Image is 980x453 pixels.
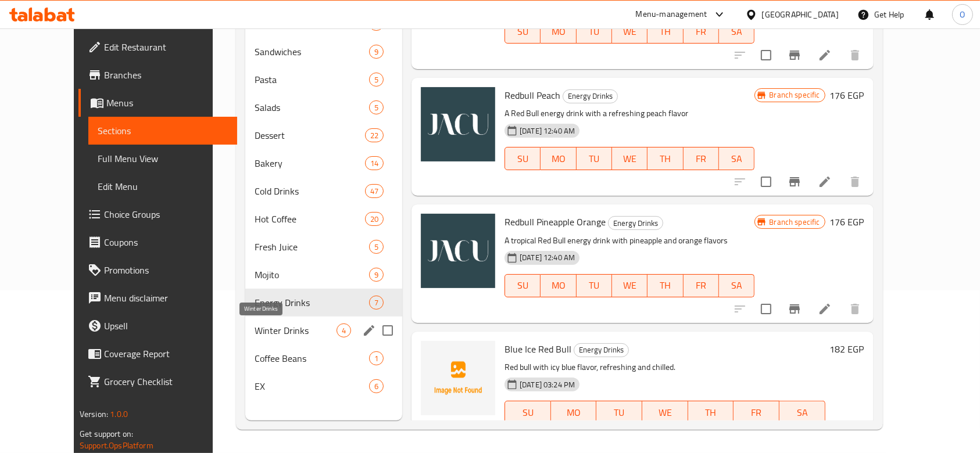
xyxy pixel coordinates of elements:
[245,38,402,66] div: Sandwiches9
[505,233,754,248] p: A tropical Red Bull energy drink with pineapple and orange flavors
[365,184,384,198] div: items
[762,8,839,21] div: [GEOGRAPHIC_DATA]
[369,73,384,87] div: items
[754,170,778,194] span: Select to update
[636,8,707,21] div: Menu-management
[574,343,628,357] span: Energy Drinks
[556,404,592,421] span: MO
[652,150,678,167] span: TH
[365,156,384,170] div: items
[245,317,402,344] div: Winter Drinks4edit
[818,175,832,189] a: Edit menu item
[255,184,365,198] span: Cold Drinks
[734,401,779,424] button: FR
[245,205,402,233] div: Hot Coffee20
[684,147,719,170] button: FR
[369,268,384,282] div: items
[688,277,714,294] span: FR
[104,207,228,221] span: Choice Groups
[781,168,809,196] button: Branch-specific-item
[255,240,369,254] span: Fresh Juice
[80,407,108,422] span: Version:
[245,177,402,205] div: Cold Drinks47
[830,214,864,230] h6: 176 EGP
[738,404,775,421] span: FR
[581,277,607,294] span: TU
[541,20,576,44] button: MO
[421,341,495,415] img: Blue Ice Red Bull
[366,186,383,197] span: 47
[80,438,153,453] a: Support.OpsPlatform
[505,147,541,170] button: SU
[255,379,369,393] span: EX
[245,261,402,289] div: Mojito9
[510,404,546,421] span: SU
[366,158,383,169] span: 14
[360,322,378,339] button: edit
[78,228,238,256] a: Coupons
[245,121,402,149] div: Dessert22
[104,40,228,54] span: Edit Restaurant
[617,23,643,40] span: WE
[754,297,778,321] span: Select to update
[818,48,832,62] a: Edit menu item
[366,214,383,225] span: 20
[245,94,402,121] div: Salads5
[245,66,402,94] div: Pasta5
[255,128,365,142] div: Dessert
[648,274,683,297] button: TH
[563,89,617,103] span: Energy Drinks
[684,20,719,44] button: FR
[510,277,536,294] span: SU
[510,23,536,40] span: SU
[841,295,869,323] button: delete
[505,213,606,231] span: Redbull Pineapple Orange
[245,344,402,372] div: Coffee Beans1
[369,240,384,254] div: items
[510,150,536,167] span: SU
[648,147,683,170] button: TH
[684,274,719,297] button: FR
[78,256,238,284] a: Promotions
[612,147,648,170] button: WE
[370,74,383,85] span: 5
[515,252,580,263] span: [DATE] 12:40 AM
[245,149,402,177] div: Bakery14
[421,214,495,288] img: Redbull Pineapple Orange
[818,302,832,316] a: Edit menu item
[841,41,869,69] button: delete
[505,274,541,297] button: SU
[370,353,383,364] span: 1
[255,296,369,310] div: Energy Drinks
[370,269,383,281] span: 9
[104,263,228,277] span: Promotions
[337,325,350,336] span: 4
[581,150,607,167] span: TU
[515,125,580,136] span: [DATE] 12:40 AM
[255,268,369,282] span: Mojito
[255,351,369,365] span: Coffee Beans
[88,172,238,200] a: Edit Menu
[370,242,383,253] span: 5
[563,89,618,103] div: Energy Drinks
[609,217,663,230] span: Energy Drinks
[617,150,643,167] span: WE
[505,340,571,358] span: Blue Ice Red Bull
[369,296,384,310] div: items
[764,89,824,100] span: Branch specific
[106,96,228,110] span: Menus
[104,347,228,361] span: Coverage Report
[577,274,612,297] button: TU
[369,379,384,393] div: items
[693,404,729,421] span: TH
[255,323,337,337] span: Winter Drinks
[841,168,869,196] button: delete
[551,401,597,424] button: MO
[781,295,809,323] button: Branch-specific-item
[688,23,714,40] span: FR
[577,20,612,44] button: TU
